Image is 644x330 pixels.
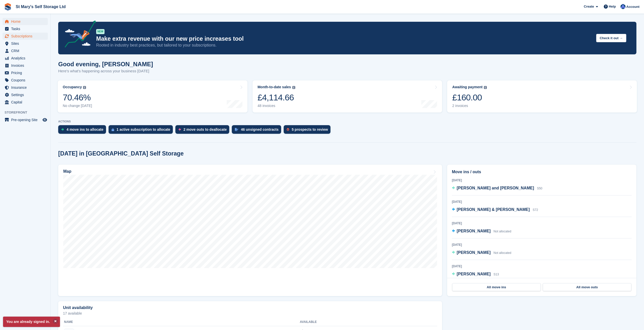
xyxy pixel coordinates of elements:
[452,169,632,175] h2: Move ins / outs
[452,221,632,226] div: [DATE]
[253,80,442,113] a: Month-to-date sales £4,114.66 48 invoices
[96,29,105,34] div: NEW
[457,272,491,276] span: [PERSON_NAME]
[3,99,48,106] a: menu
[3,25,48,32] a: menu
[537,187,542,190] span: S50
[292,127,328,131] div: 5 prospects to review
[232,125,284,136] a: 46 unsigned contracts
[63,169,71,174] h2: Map
[543,283,631,291] a: All move outs
[533,208,538,212] span: S72
[3,84,48,91] a: menu
[452,228,511,235] a: [PERSON_NAME] Not allocated
[452,207,538,213] a: [PERSON_NAME] & [PERSON_NAME] S72
[452,178,632,183] div: [DATE]
[3,317,60,327] p: You are already signed in.
[63,104,92,108] div: No change [DATE]
[11,69,41,76] span: Pricing
[67,127,103,131] div: 4 move ins to allocate
[11,84,41,91] span: Insurance
[584,4,594,9] span: Create
[63,318,300,326] th: Name
[3,55,48,62] a: menu
[493,230,511,233] span: Not allocated
[58,80,247,113] a: Occupancy 70.46% No change [DATE]
[493,273,499,276] span: S13
[3,116,48,123] a: menu
[11,77,41,84] span: Coupons
[484,86,487,89] img: icon-info-grey-7440780725fd019a000dd9b08b2336e03edf1995a4989e88bcd33f0948082b44.svg
[58,125,109,136] a: 4 move ins to allocate
[457,229,491,233] span: [PERSON_NAME]
[11,25,41,32] span: Tasks
[3,69,48,76] a: menu
[61,128,64,131] img: move_ins_to_allocate_icon-fdf77a2bb77ea45bf5b3d319d69a93e2d87916cf1d5bf7949dd705db3b84f3ca.svg
[3,47,48,54] a: menu
[4,3,12,11] img: stora-icon-8386f47178a22dfd0bd8f6a31ec36ba5ce8667c1dd55bd0f319d3a0aa187defe.svg
[452,250,511,256] a: [PERSON_NAME] Not allocated
[83,86,86,89] img: icon-info-grey-7440780725fd019a000dd9b08b2336e03edf1995a4989e88bcd33f0948082b44.svg
[3,77,48,84] a: menu
[452,271,499,278] a: [PERSON_NAME] S13
[178,128,181,131] img: move_outs_to_deallocate_icon-f764333ba52eb49d3ac5e1228854f67142a1ed5810a6f6cc68b1a99e826820c5.svg
[457,250,491,255] span: [PERSON_NAME]
[493,251,511,255] span: Not allocated
[11,62,41,69] span: Invoices
[452,243,632,247] div: [DATE]
[11,33,41,40] span: Subscriptions
[300,318,384,326] th: Available
[3,62,48,69] a: menu
[14,3,68,11] a: St Mary's Self Storage Ltd
[63,92,92,103] div: 70.46%
[609,4,616,9] span: Help
[63,312,437,315] p: 17 available
[3,33,48,40] a: menu
[3,91,48,98] a: menu
[11,40,41,47] span: Sites
[235,128,238,131] img: contract_signature_icon-13c848040528278c33f63329250d36e43548de30e8caae1d1a13099fd9432cc5.svg
[452,264,632,269] div: [DATE]
[63,85,82,89] div: Occupancy
[11,18,41,25] span: Home
[58,61,153,68] h1: Good evening, [PERSON_NAME]
[183,127,227,131] div: 2 move outs to deallocate
[63,305,93,310] h2: Unit availability
[596,34,626,42] button: Check it out →
[11,55,41,62] span: Analytics
[241,127,279,131] div: 46 unsigned contracts
[96,42,592,48] p: Rooted in industry best practices, but tailored to your subscriptions.
[258,85,291,89] div: Month-to-date sales
[60,20,96,49] img: price-adjustments-announcement-icon-8257ccfd72463d97f412b2fc003d46551f7dbcb40ab6d574587a9cd5c0d94...
[258,104,295,108] div: 48 invoices
[626,4,639,9] span: Account
[11,47,41,54] span: CRM
[452,85,483,89] div: Awaiting payment
[292,86,295,89] img: icon-info-grey-7440780725fd019a000dd9b08b2336e03edf1995a4989e88bcd33f0948082b44.svg
[457,207,530,212] span: [PERSON_NAME] & [PERSON_NAME]
[3,18,48,25] a: menu
[112,128,114,131] img: active_subscription_to_allocate_icon-d502201f5373d7db506a760aba3b589e785aa758c864c3986d89f69b8ff3...
[42,117,48,123] a: Preview store
[452,185,543,192] a: [PERSON_NAME] and [PERSON_NAME] S50
[452,200,632,204] div: [DATE]
[58,120,636,123] p: ACTIONS
[287,128,289,131] img: prospect-51fa495bee0391a8d652442698ab0144808aea92771e9ea1ae160a38d050c398.svg
[284,125,333,136] a: 5 prospects to review
[117,127,170,131] div: 1 active subscription to allocate
[11,91,41,98] span: Settings
[96,35,592,42] p: Make extra revenue with our new price increases tool
[58,68,153,74] p: Here's what's happening across your business [DATE]
[452,283,541,291] a: All move ins
[3,40,48,47] a: menu
[452,92,487,103] div: £160.00
[11,99,41,106] span: Capital
[457,186,534,190] span: [PERSON_NAME] and [PERSON_NAME]
[620,4,626,9] img: Matthew Keenan
[452,104,487,108] div: 2 invoices
[109,125,175,136] a: 1 active subscription to allocate
[447,80,637,113] a: Awaiting payment £160.00 2 invoices
[258,92,295,103] div: £4,114.66
[11,116,41,123] span: Pre-opening Site
[58,150,184,157] h2: [DATE] in [GEOGRAPHIC_DATA] Self Storage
